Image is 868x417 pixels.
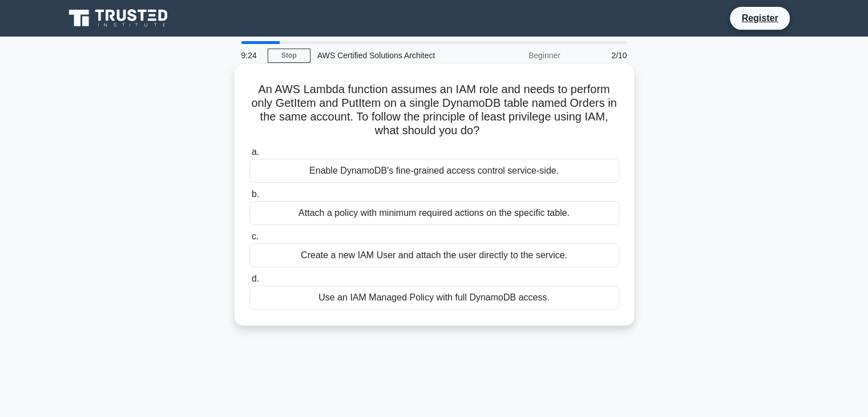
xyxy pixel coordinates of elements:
[235,44,268,67] div: 9:24
[249,159,619,183] div: Enable DynamoDB's fine-grained access control service-side.
[467,44,567,67] div: Beginner
[268,49,310,63] a: Stop
[252,147,259,157] span: a.
[252,189,259,199] span: b.
[249,201,619,225] div: Attach a policy with minimum required actions on the specific table.
[567,44,634,67] div: 2/10
[310,44,467,67] div: AWS Certified Solutions Architect
[248,82,620,138] h5: An AWS Lambda function assumes an IAM role and needs to perform only GetItem and PutItem on a sin...
[734,11,785,25] a: Register
[249,286,619,310] div: Use an IAM Managed Policy with full DynamoDB access.
[252,231,259,241] span: c.
[249,243,619,267] div: Create a new IAM User and attach the user directly to the service.
[252,274,259,283] span: d.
